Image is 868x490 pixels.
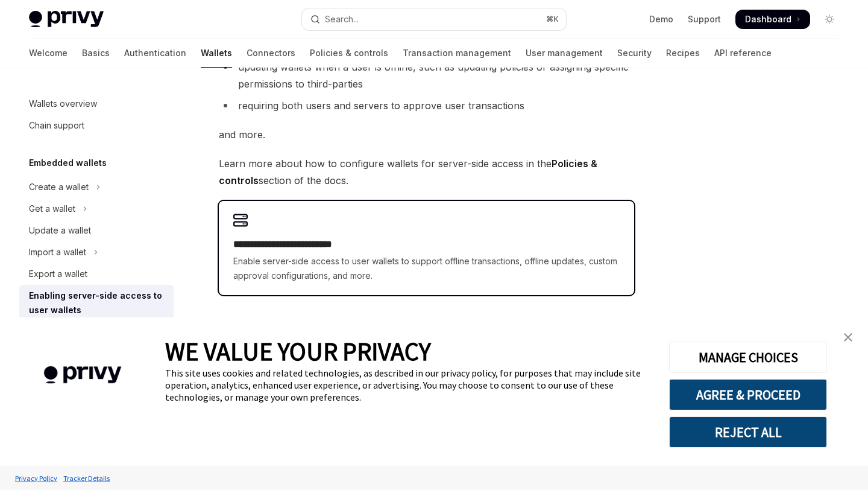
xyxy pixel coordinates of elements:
h5: Embedded wallets [29,156,107,170]
button: Toggle Import a wallet section [19,241,174,263]
a: User management [526,39,603,68]
button: Toggle Get a wallet section [19,198,174,220]
a: Enabling server-side access to user wallets [19,285,174,321]
div: Enabling server-side access to user wallets [29,288,166,317]
button: Toggle dark mode [820,10,839,29]
a: Wallets overview [19,93,174,115]
button: AGREE & PROCEED [669,379,827,410]
span: WE VALUE YOUR PRIVACY [165,336,431,367]
a: Security [617,39,652,68]
a: Privacy Policy [12,468,60,489]
img: close banner [844,333,852,342]
a: Dashboard [735,10,810,29]
a: Support [688,13,721,25]
a: Policies & controls [310,39,388,68]
span: Learn more about how to configure wallets for server-side access in the section of the docs. [219,155,634,189]
div: Chain support [29,118,84,133]
img: light logo [29,11,104,28]
a: Export a wallet [19,263,174,285]
a: API reference [714,39,772,68]
span: ⌘ K [546,14,559,24]
div: Export a wallet [29,267,87,281]
div: Wallets overview [29,97,97,111]
span: and more. [219,126,634,143]
li: requiring both users and servers to approve user transactions [219,97,634,114]
div: Update a wallet [29,223,91,238]
a: Transaction management [403,39,511,68]
a: Authentication [124,39,186,68]
div: Search... [325,12,359,27]
button: MANAGE CHOICES [669,342,827,373]
div: Create a wallet [29,180,89,194]
div: Get a wallet [29,202,75,216]
a: close banner [836,325,860,349]
span: Enable server-side access to user wallets to support offline transactions, offline updates, custo... [233,254,620,283]
a: Recipes [666,39,700,68]
span: Dashboard [745,13,791,25]
button: REJECT ALL [669,416,827,448]
div: Import a wallet [29,245,86,259]
div: This site uses cookies and related technologies, as described in our privacy policy, for purposes... [165,367,651,403]
a: Basics [82,39,110,68]
img: company logo [18,349,147,401]
a: Connectors [247,39,295,68]
button: Open search [302,8,565,30]
li: updating wallets when a user is offline, such as updating policies or assigning specific permissi... [219,59,634,92]
a: Welcome [29,39,68,68]
a: Wallets [201,39,232,68]
button: Toggle Create a wallet section [19,176,174,198]
a: Tracker Details [60,468,113,489]
a: Demo [649,13,673,25]
a: Chain support [19,115,174,136]
a: Update a wallet [19,220,174,241]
